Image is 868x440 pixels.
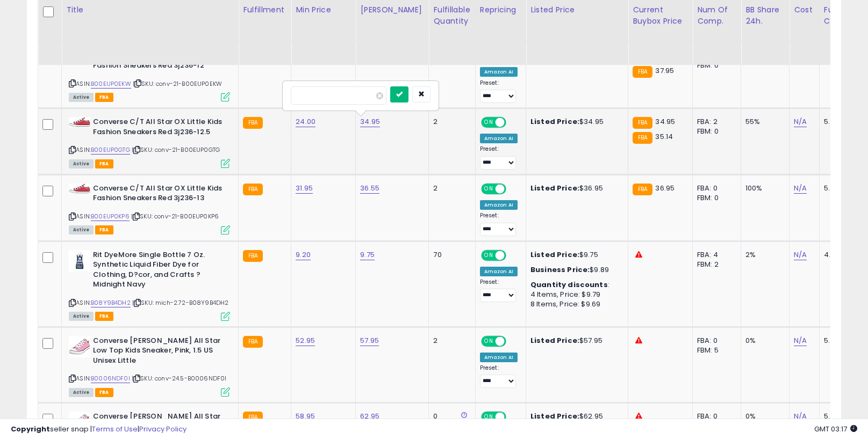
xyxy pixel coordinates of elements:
div: $57.95 [530,336,620,346]
div: Cost [794,4,815,16]
div: Amazon AI [480,353,518,362]
span: | SKU: conv-24.5-B0006NDF0I [132,374,227,383]
div: 0% [745,336,781,346]
b: Converse [PERSON_NAME] All Star Low Top Kids Sneaker, Pink, 1.5 US Unisex Little [93,336,224,369]
div: Amazon AI [480,200,518,210]
span: 36.95 [655,183,675,193]
span: 37.95 [655,65,674,76]
img: 41iSRhl5O-L._SL40_.jpg [69,184,90,194]
div: FBA: 4 [697,250,733,260]
a: 9.75 [360,250,375,260]
div: Fulfillment [243,4,286,16]
div: [PERSON_NAME] [360,4,424,16]
div: FBA: 2 [697,117,733,127]
a: Privacy Policy [139,424,186,434]
span: ON [482,336,496,346]
span: 34.95 [655,116,675,127]
div: 5.37 [824,184,862,193]
div: $34.95 [530,117,620,127]
a: 34.95 [360,116,380,127]
div: $9.75 [530,250,620,260]
img: 41iSRhl5O-L._SL40_.jpg [69,117,90,127]
a: B00EUP0GTG [91,145,130,155]
span: FBA [95,388,113,397]
div: ASIN: [69,250,230,320]
small: FBA [633,184,652,195]
a: B00EUP0EKW [91,79,131,89]
div: Preset: [480,212,518,236]
span: OFF [504,251,521,260]
div: FBA: 0 [697,184,733,193]
div: Preset: [480,145,518,170]
div: FBM: 0 [697,193,733,203]
span: ON [482,118,496,127]
div: ASIN: [69,117,230,167]
small: FBA [243,250,263,262]
div: Num of Comp. [697,4,736,27]
div: Title [66,4,234,16]
div: FBM: 2 [697,260,733,269]
a: 52.95 [296,335,315,346]
div: $9.89 [530,265,620,275]
b: Listed Price: [530,335,579,346]
div: Amazon AI [480,67,518,77]
span: OFF [504,336,521,346]
span: OFF [504,118,521,127]
div: Repricing [480,4,521,16]
a: B0006NDF0I [91,374,130,383]
span: | SKU: conv-21-B00EUP0KP6 [131,212,219,221]
span: ON [482,251,496,260]
div: Preset: [480,278,518,303]
span: FBA [95,312,113,321]
div: 70 [433,250,467,260]
div: ASIN: [69,50,230,100]
a: N/A [794,183,807,194]
b: Listed Price: [530,116,579,127]
span: All listings currently available for purchase on Amazon [69,93,94,102]
div: Min Price [296,4,351,16]
div: 2% [745,250,781,260]
span: All listings currently available for purchase on Amazon [69,225,94,234]
div: FBM: 5 [697,346,733,355]
div: 2 [433,117,467,127]
b: Converse C/T All Star OX Little Kids Fashion Sneakers Red 3j236-12.5 [93,117,224,140]
span: OFF [504,184,521,193]
strong: Copyright [11,424,50,434]
small: FBA [633,132,652,144]
span: All listings currently available for purchase on Amazon [69,312,94,321]
small: FBA [633,66,652,78]
a: Terms of Use [92,424,138,434]
small: FBA [243,184,263,195]
span: | SKU: mich-2.72-B08Y9B4DH2 [132,298,229,307]
div: 8 Items, Price: $9.69 [530,299,620,309]
div: 100% [745,184,781,193]
div: 2 [433,184,467,193]
a: N/A [794,335,807,346]
div: ASIN: [69,184,230,233]
div: 4 Items, Price: $9.79 [530,290,620,299]
span: 35.14 [655,131,673,142]
div: Fulfillable Quantity [433,4,470,27]
img: 4151KBXp6AL._SL40_.jpg [69,336,90,357]
div: FBM: 0 [697,127,733,136]
div: Listed Price [530,4,623,16]
div: : [530,280,620,290]
a: B08Y9B4DH2 [91,298,131,307]
a: B00EUP0KP6 [91,212,130,221]
b: Rit DyeMore Single Bottle 7 Oz. Synthetic Liquid Fiber Dye for Clothing, D?cor, and Crafts ? Midn... [93,250,224,292]
small: FBA [243,336,263,348]
div: Current Buybox Price [633,4,688,27]
div: Preset: [480,364,518,388]
a: N/A [794,116,807,127]
div: $36.95 [530,184,620,193]
span: | SKU: conv-21-B00EUP0GTG [132,145,220,154]
img: 41eOWZKBJgL._SL40_.jpg [69,250,90,272]
div: 2 [433,336,467,346]
a: 9.20 [296,250,311,260]
b: Business Price: [530,265,590,275]
div: Amazon AI [480,267,518,276]
div: 5.42 [824,336,862,346]
a: 57.95 [360,335,379,346]
b: Listed Price: [530,250,579,260]
div: FBA: 0 [697,336,733,346]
